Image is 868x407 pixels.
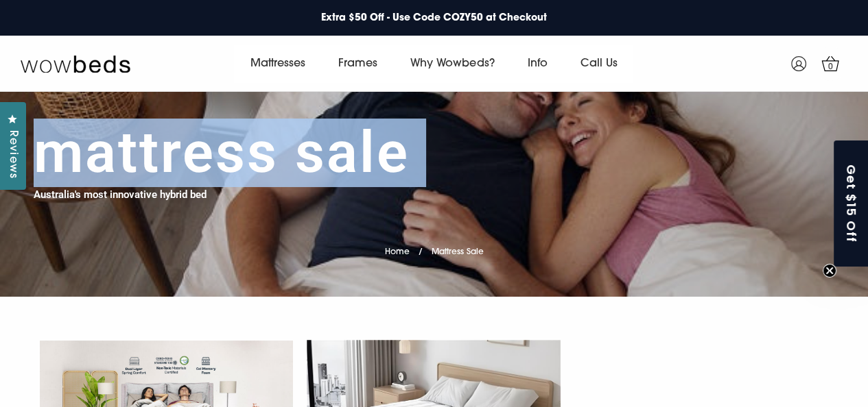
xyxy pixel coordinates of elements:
a: Home [385,248,410,256]
a: 0 [813,47,847,81]
span: Mattress Sale [431,248,483,256]
a: Why Wowbeds? [394,45,511,83]
span: / [419,248,423,256]
h1: Mattress Sale [34,119,410,187]
a: Extra $50 Off - Use Code COZY50 at Checkout [314,4,554,32]
div: Get $15 OffClose teaser [834,140,868,267]
a: Frames [322,45,394,83]
a: Call Us [563,45,633,83]
span: Get $15 Off [843,164,860,243]
span: Reviews [3,130,21,179]
span: 0 [823,60,837,74]
h4: Australia's most innovative hybrid bed [34,187,207,203]
img: Wow Beds Logo [21,54,130,73]
button: Close teaser [823,264,836,277]
a: Info [511,45,563,83]
a: Mattresses [234,45,322,83]
nav: breadcrumbs [385,230,484,264]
